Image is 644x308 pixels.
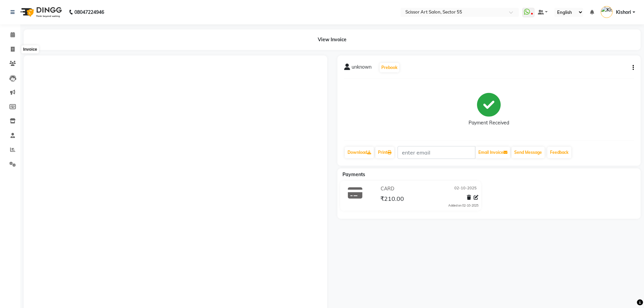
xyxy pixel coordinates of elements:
[21,45,39,53] div: Invoice
[448,203,478,208] div: Added on 02-10-2025
[616,9,631,16] span: Kishori
[345,147,374,158] a: Download
[476,147,510,158] button: Email Invoice
[342,171,365,177] span: Payments
[380,63,399,72] button: Prebook
[398,146,475,159] input: enter email
[24,29,641,50] div: View Invoice
[601,6,613,18] img: Kishori
[511,147,545,158] button: Send Message
[375,147,394,158] a: Print
[454,185,477,192] span: 02-10-2025
[352,64,372,73] span: unknown
[74,3,104,22] b: 08047224946
[381,185,394,192] span: CARD
[547,147,571,158] a: Feedback
[380,195,404,204] span: ₹210.00
[17,3,64,22] img: logo
[469,119,509,126] div: Payment Received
